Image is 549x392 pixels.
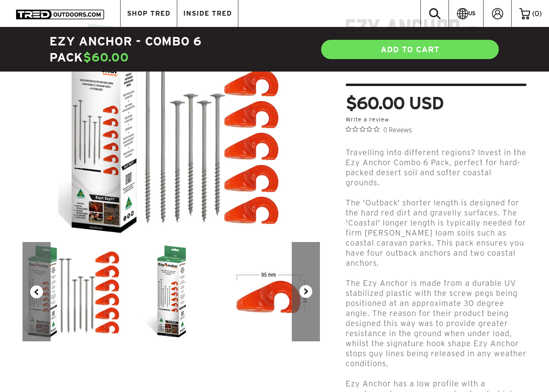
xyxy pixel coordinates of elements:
[58,16,285,242] img: EzyAnchor6Pack2_700x.jpg
[292,242,320,341] button: Next
[23,242,51,341] button: Previous
[122,242,221,341] img: EzyAnchor6Pack_300x.jpg
[16,10,104,19] img: TRED Outdoors America
[383,123,412,135] span: 0 Reviews
[320,39,500,60] a: ADD TO CART
[221,242,320,341] img: EzyAnchor6Pack3_300x.jpg
[346,148,526,188] p: Travelling into different regions? Invest in the Ezy Anchor Combo 6 Pack, perfect for hard-packed...
[535,10,539,17] span: 0
[346,198,526,268] p: The 'Outback' shorter length is designed for the hard red dirt and gravelly surfaces. The 'Coasta...
[127,10,170,17] span: SHOP TRED
[83,51,129,64] span: $60.00
[519,8,530,19] img: cart-icon
[346,278,526,369] p: The Ezy Anchor is made from a durable UV stabilized plastic with the screw pegs being positioned ...
[23,242,122,341] img: EzyAnchor6Pack2_300x.jpg
[532,10,542,17] span: ( )
[346,116,389,123] a: Write a review
[183,10,232,17] span: INSIDE TRED
[346,123,412,135] button: Rated 0 out of 5 stars from 0 reviews. Jump to reviews.
[346,94,443,112] span: $60.00 USD
[49,33,274,66] h4: Ezy Anchor - Combo 6 pack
